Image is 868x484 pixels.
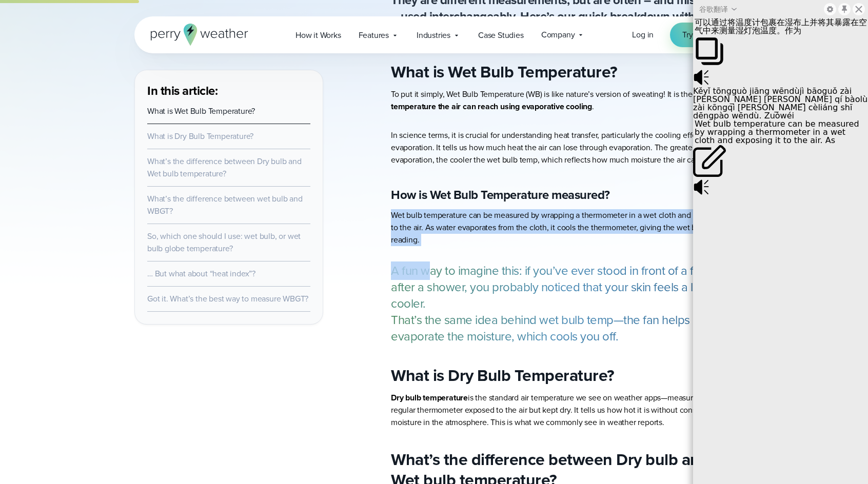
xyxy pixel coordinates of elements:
a: What’s the difference between wet bulb and WBGT? [147,193,303,217]
a: Got it. What’s the best way to measure WBGT? [147,293,308,305]
span: Case Studies [478,29,524,42]
h3: How is Wet Bulb Temperature measured? [391,187,734,203]
p: Wet bulb temperature can be measured by wrapping a thermometer in a wet cloth and exposing it to ... [391,209,734,246]
h2: What is Dry Bulb Temperature? [391,365,734,386]
p: To put it simply, Wet Bulb Temperature (WB) is like nature’s version of sweating! It is the . [391,88,734,113]
strong: Dry bulb temperature [391,392,468,404]
a: What’s the difference between Dry bulb and Wet bulb temperature? [147,155,302,179]
a: How it Works [287,25,350,46]
a: Case Studies [469,25,532,46]
p: is the standard air temperature we see on weather apps—measured by a regular thermometer exposed ... [391,392,734,429]
a: … But what about “heat index”? [147,268,255,279]
p: A fun way to imagine this: if you’ve ever stood in front of a fan right after a shower, you proba... [391,263,734,312]
h2: What is Wet Bulb Temperature? [391,62,734,82]
span: How it Works [295,29,341,42]
span: Features [359,29,389,42]
span: Try it free [682,29,715,41]
a: Try it free [670,23,727,47]
p: That’s the same idea behind wet bulb temp—the fan helps evaporate the moisture, which cools you off. [391,312,734,345]
a: What is Wet Bulb Temperature? [147,105,255,117]
span: Log in [632,29,654,41]
strong: coolest temperature the air can reach using evaporative cooling [391,88,718,112]
span: Company [541,29,575,41]
a: So, which one should I use: wet bulb, or wet bulb globe temperature? [147,230,301,254]
h3: In this article: [147,83,310,99]
a: Log in [632,29,654,41]
a: What is Dry Bulb Temperature? [147,130,253,142]
span: Industries [417,29,450,42]
p: In science terms, it is crucial for understanding heat transfer, particularly the cooling effect ... [391,129,734,166]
